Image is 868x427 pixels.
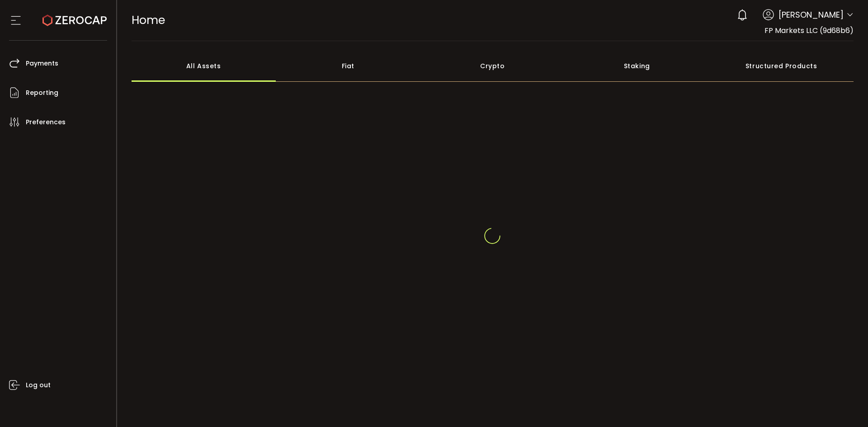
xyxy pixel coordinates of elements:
[26,379,51,392] span: Log out
[132,50,276,82] div: All Assets
[709,50,854,82] div: Structured Products
[276,50,420,82] div: Fiat
[565,50,709,82] div: Staking
[420,50,565,82] div: Crypto
[132,12,165,28] span: Home
[26,116,66,129] span: Preferences
[26,57,58,70] span: Payments
[778,9,844,21] span: [PERSON_NAME]
[764,25,854,36] span: FP Markets LLC (9d68b6)
[26,86,58,99] span: Reporting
